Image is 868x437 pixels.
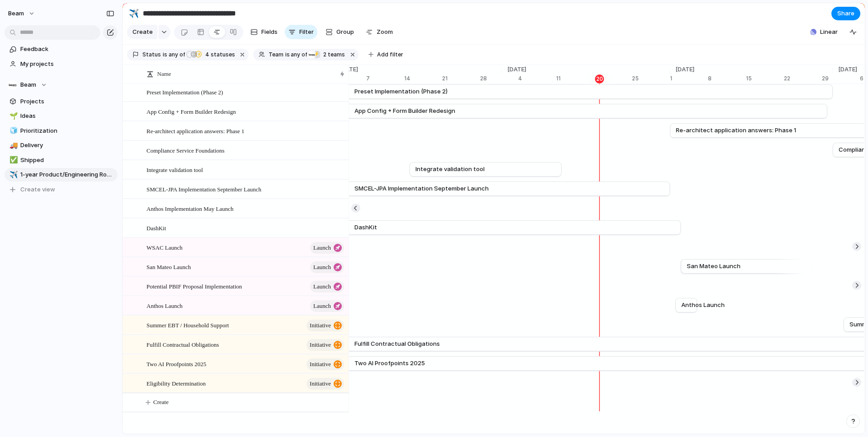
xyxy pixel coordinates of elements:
span: My projects [20,60,114,69]
span: Compliance Service Foundations [146,145,225,155]
button: Beam [4,6,40,21]
div: 🧊 [9,126,16,136]
span: App Config + Form Builder Redesign [146,106,236,116]
button: Create [127,25,157,39]
button: launch [310,261,344,273]
div: ✈️ [129,7,139,19]
button: isany of [161,50,187,60]
span: Two AI Proofpoints 2025 [354,359,425,368]
span: Ideas [20,112,114,121]
div: 🌱 [9,111,16,121]
span: is [163,51,167,59]
a: Preset Implementation (Phase 2) [345,85,827,98]
span: App Config + Form Builder Redesign [354,107,455,116]
button: Filter [285,25,317,39]
span: San Mateo Launch [687,262,741,271]
span: San Mateo Launch [146,261,191,272]
span: SMCEL-JPA Implementation September Launch [146,184,261,194]
a: Projects [5,95,118,108]
button: 🧊 [8,126,17,135]
span: Status [142,51,161,59]
button: Share [831,7,860,20]
span: Linear [820,28,838,37]
span: WSAC Launch [146,242,183,252]
button: Create view [5,183,118,196]
a: San Mateo Launch [687,260,805,273]
span: Re-architect application answers: Phase 1 [146,126,245,136]
div: 1 [670,74,708,83]
div: ✅Shipped [5,153,118,167]
div: 14 [404,74,442,83]
span: DashKit [354,223,377,232]
span: teams [321,51,345,59]
button: 🌱 [8,112,17,121]
button: Create [132,393,363,412]
span: DashKit [146,223,166,233]
span: any of [290,51,307,59]
button: ✈️ [127,6,141,21]
span: [DATE] [670,65,700,74]
span: Team [269,51,283,59]
span: [DATE] [502,65,532,74]
div: 7 [366,74,404,83]
a: Feedback [5,42,118,56]
span: Create [153,398,169,407]
span: Delivery [20,141,114,150]
span: Shipped [20,156,114,165]
button: Add filter [363,48,409,61]
span: launch [313,300,331,312]
button: Beam [5,78,118,92]
div: ✅ [9,155,16,165]
a: My projects [5,57,118,71]
span: Prioritization [20,126,114,135]
span: Anthos Launch [146,300,183,311]
button: launch [310,242,344,254]
a: 🌱Ideas [5,109,118,123]
span: Integrate validation tool [415,165,485,174]
div: 22 [784,74,822,83]
button: Fields [247,25,281,39]
span: launch [313,280,331,293]
button: 4 statuses [186,50,237,60]
span: statuses [203,51,235,59]
a: 🧊Prioritization [5,124,118,138]
button: ✈️ [8,170,17,179]
div: 15 [746,74,784,83]
span: Create [132,28,153,37]
span: Share [837,9,854,18]
span: Integrate validation tool [146,164,203,175]
button: initiative [307,339,344,351]
div: ✈️ [9,170,16,180]
span: initiative [310,358,331,371]
span: Beam [8,9,24,18]
span: [DATE] [833,65,863,74]
span: Eligibility Determination [146,378,206,388]
div: 🚚 [9,140,16,151]
a: DashKit [150,221,675,234]
button: initiative [307,358,344,370]
div: 25 [632,74,670,83]
a: ✈️1-year Product/Engineering Roadmap [5,168,118,181]
button: 🚚 [8,141,17,150]
a: Integrate validation tool [415,163,556,176]
span: Name [157,70,171,79]
button: ⚡2 teams [308,50,347,60]
span: initiative [310,339,331,351]
a: 🚚Delivery [5,139,118,152]
div: 28 [480,74,502,83]
span: 1-year Product/Engineering Roadmap [20,170,114,179]
a: Anthos Launch [681,298,691,312]
div: ⚡ [313,51,320,58]
span: Zoom [377,28,393,37]
div: 4 [518,74,556,83]
div: 18 [594,74,632,83]
button: launch [310,300,344,312]
div: 11 [556,74,594,83]
span: Summer EBT / Household Support [146,320,229,330]
button: initiative [307,378,344,390]
button: Group [321,25,359,39]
